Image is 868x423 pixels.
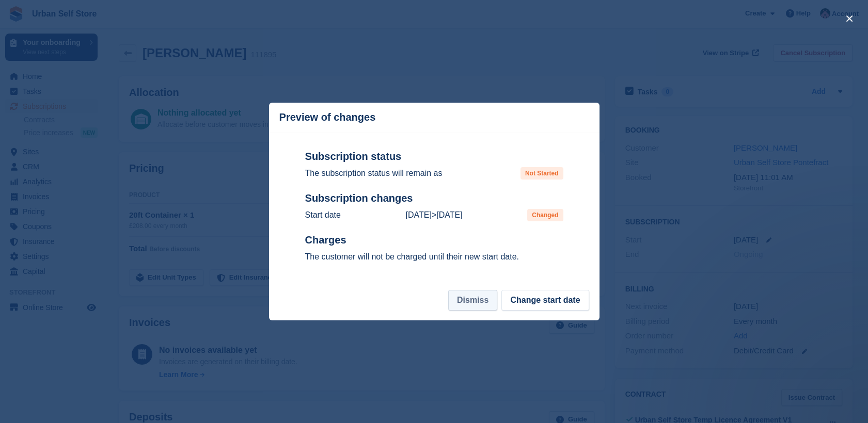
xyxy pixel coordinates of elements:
[405,210,431,219] time: 2025-10-05 00:00:00 UTC
[305,251,563,263] p: The customer will not be charged until their new start date.
[305,167,443,180] p: The subscription status will remain as
[448,290,497,311] button: Dismiss
[520,167,563,180] span: Not Started
[305,192,563,205] h2: Subscription changes
[436,210,462,219] time: 2025-10-09 23:00:00 UTC
[501,290,589,311] button: Change start date
[279,111,376,123] p: Preview of changes
[527,209,563,221] span: Changed
[305,150,563,163] h2: Subscription status
[305,234,563,247] h2: Charges
[841,10,858,27] button: close
[305,209,341,221] p: Start date
[405,209,462,221] p: >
